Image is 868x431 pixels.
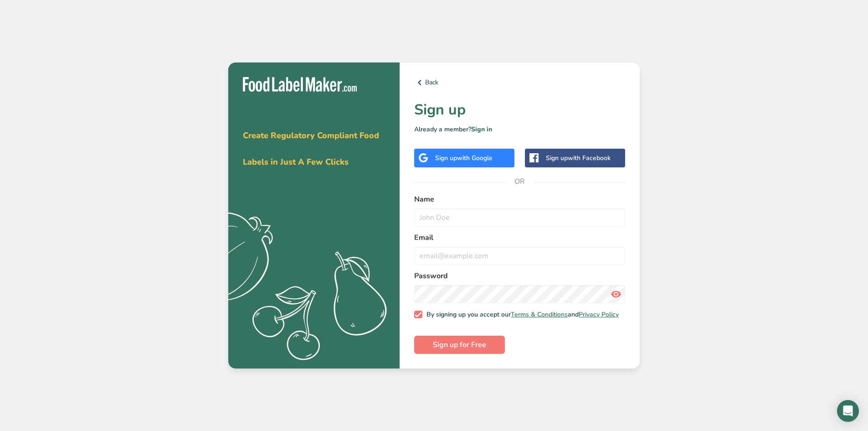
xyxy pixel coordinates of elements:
[414,232,625,243] label: Email
[414,99,625,121] h1: Sign up
[414,194,625,205] label: Name
[414,77,625,88] a: Back
[579,310,619,319] a: Privacy Policy
[506,168,534,195] span: OR
[414,125,625,134] p: Already a member?
[568,154,611,162] span: with Facebook
[471,125,492,134] a: Sign in
[414,336,505,354] button: Sign up for Free
[435,153,493,163] div: Sign up
[433,339,486,350] span: Sign up for Free
[457,154,493,162] span: with Google
[243,130,379,167] span: Create Regulatory Compliant Food Labels in Just A Few Clicks
[422,311,619,319] span: By signing up you accept our and
[837,400,859,422] div: Open Intercom Messenger
[546,153,611,163] div: Sign up
[414,270,625,281] label: Password
[511,310,568,319] a: Terms & Conditions
[414,247,625,265] input: email@example.com
[414,208,625,227] input: John Doe
[243,77,357,92] img: Food Label Maker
